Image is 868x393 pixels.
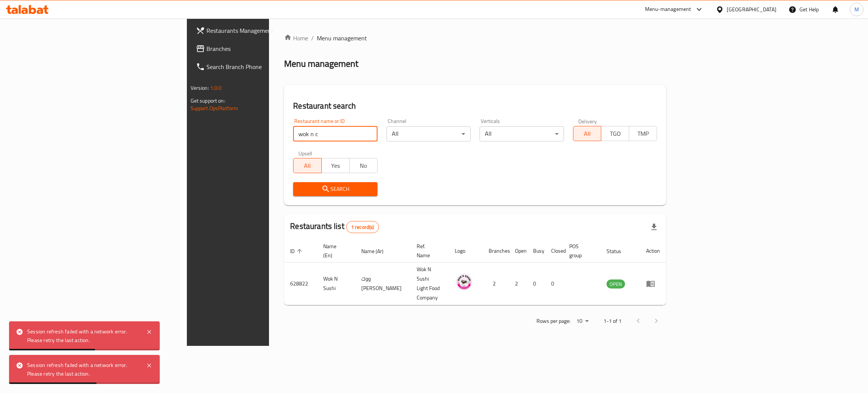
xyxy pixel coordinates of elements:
div: Export file [645,218,663,236]
div: All [480,126,564,141]
label: Upsell [298,150,312,156]
button: Yes [321,158,350,173]
p: Rows per page: [536,316,570,326]
table: enhanced table [284,239,666,305]
td: 2 [483,263,509,305]
th: Open [509,239,527,263]
th: Logo [449,239,483,263]
td: 0 [527,263,545,305]
div: All [387,126,471,141]
span: Menu management [317,34,367,43]
span: ID [290,247,304,256]
div: Session refresh failed with a network error. Please retry the last action. [27,327,139,344]
button: No [349,158,377,173]
span: Status [607,247,631,256]
a: Branches [190,40,332,58]
td: 0 [545,263,563,305]
span: Search Branch Phone [206,62,326,71]
th: Closed [545,239,563,263]
span: All [576,128,598,139]
p: 1-1 of 1 [604,316,622,326]
div: [GEOGRAPHIC_DATA] [727,5,776,14]
span: POS group [569,242,591,260]
td: Wok N Sushi Light Food Company [411,263,449,305]
button: All [573,126,601,141]
span: Branches [206,44,326,53]
div: Total records count [346,221,379,233]
button: TGO [601,126,629,141]
div: Session refresh failed with a network error. Please retry the last action. [27,361,139,378]
th: Busy [527,239,545,263]
span: Ref. Name [417,242,440,260]
th: Branches [483,239,509,263]
span: Restaurants Management [206,26,326,35]
span: Search [299,184,371,194]
div: Menu-management [645,5,691,14]
span: Yes [325,160,347,171]
span: Name (Ar) [361,247,393,256]
span: TMP [632,128,654,139]
td: 2 [509,263,527,305]
td: ووك [PERSON_NAME] [355,263,411,305]
a: Restaurants Management [190,21,332,40]
span: Name (En) [323,242,346,260]
span: TGO [604,128,626,139]
span: Version: [191,83,209,93]
h2: Restaurant search [293,100,657,112]
img: Wok N Sushi [455,273,474,292]
a: Search Branch Phone [190,58,332,76]
input: Search for restaurant name or ID.. [293,126,377,141]
div: Menu [646,279,660,288]
span: 1.0.0 [210,83,222,93]
a: Support.OpsPlatform [191,103,238,113]
button: All [293,158,321,173]
button: Search [293,182,377,196]
span: OPEN [607,280,625,289]
div: OPEN [607,279,625,289]
div: Rows per page: [573,316,591,327]
th: Action [640,239,666,263]
button: TMP [629,126,657,141]
span: No [353,160,374,171]
nav: breadcrumb [284,34,666,43]
span: Get support on: [191,96,225,106]
h2: Restaurants list [290,221,379,233]
span: 1 record(s) [347,224,379,231]
label: Delivery [578,118,597,124]
td: Wok N Sushi [317,263,355,305]
span: M [854,5,859,14]
span: All [296,160,318,171]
